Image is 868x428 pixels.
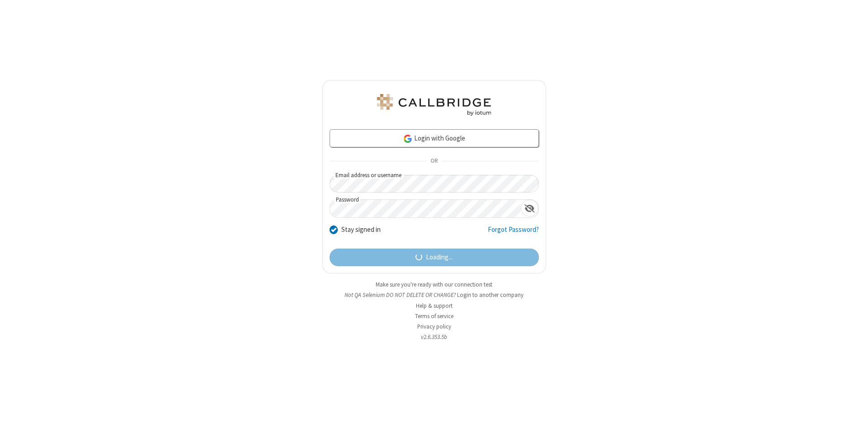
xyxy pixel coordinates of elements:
img: google-icon.png [403,134,413,144]
a: Forgot Password? [488,225,539,242]
label: Stay signed in [341,225,381,235]
a: Privacy policy [417,323,451,330]
span: OR [427,155,441,168]
span: Loading... [426,252,453,263]
li: v2.6.353.5b [322,333,546,341]
button: Login to another company [457,291,524,299]
a: Help & support [416,302,453,310]
a: Terms of service [415,312,453,320]
li: Not QA Selenium DO NOT DELETE OR CHANGE? [322,291,546,299]
img: QA Selenium DO NOT DELETE OR CHANGE [375,94,493,116]
div: Show password [521,200,538,216]
a: Login with Google [330,129,539,147]
input: Email address or username [330,175,539,193]
a: Make sure you're ready with our connection test [376,281,492,288]
input: Password [330,200,521,217]
button: Loading... [330,249,539,267]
